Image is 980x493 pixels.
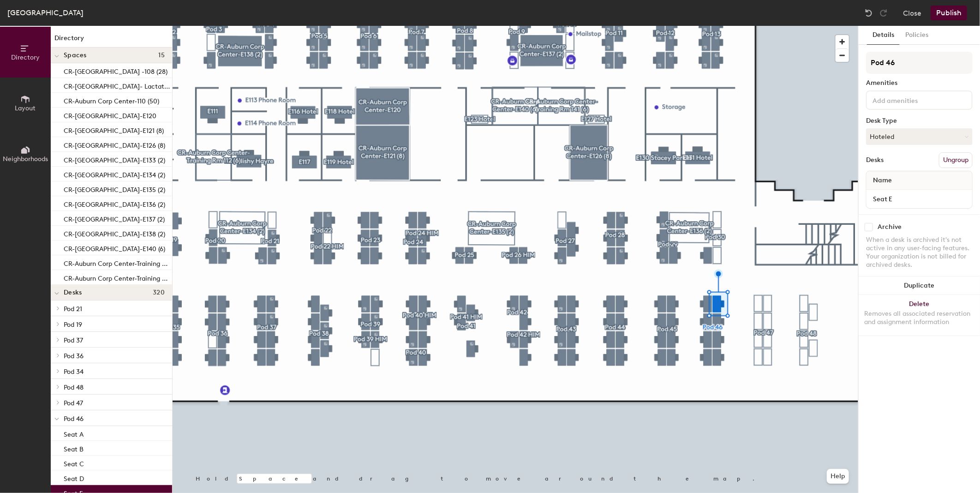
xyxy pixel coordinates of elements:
[868,192,970,205] input: Unnamed desk
[64,368,84,376] span: Pod 34
[864,310,974,326] div: Removes all associated reservation and assignment information
[866,117,973,125] div: Desk Type
[64,95,159,105] p: CR-Auburn Corp Center-110 (50)
[868,172,896,189] span: Name
[64,443,84,453] p: Seat B
[64,428,84,439] p: Seat A
[64,154,165,164] p: CR-[GEOGRAPHIC_DATA]-E133 (2)
[827,469,849,484] button: Help
[64,305,82,313] span: Pod 21
[64,242,165,253] p: CR-[GEOGRAPHIC_DATA]-E140 (6)
[866,128,973,145] button: Hoteled
[64,399,83,407] span: Pod 47
[7,7,84,18] div: [GEOGRAPHIC_DATA]
[3,155,48,163] span: Neighborhoods
[158,52,165,59] span: 15
[64,384,84,391] span: Pod 48
[64,337,83,344] span: Pod 37
[866,79,973,87] div: Amenities
[64,213,165,223] p: CR-[GEOGRAPHIC_DATA]-E137 (2)
[64,472,84,483] p: Seat D
[64,272,170,283] p: CR-Auburn Corp Center-Training Rm 141 (6)
[64,415,84,423] span: Pod 46
[859,295,980,336] button: DeleteRemoves all associated reservation and assignment information
[64,124,164,135] p: CR-[GEOGRAPHIC_DATA]-E121 (8)
[51,33,172,48] h1: Directory
[64,109,156,120] p: CR-[GEOGRAPHIC_DATA]-E120
[939,152,973,168] button: Ungroup
[64,139,165,150] p: CR-[GEOGRAPHIC_DATA]-E126 (8)
[878,223,902,231] div: Archive
[859,277,980,295] button: Duplicate
[879,8,888,18] img: Redo
[64,228,165,238] p: CR-[GEOGRAPHIC_DATA]-E138 (2)
[64,257,170,268] p: CR-Auburn Corp Center-Training Rm 112 (6)
[903,6,921,20] button: Close
[64,52,87,59] span: Spaces
[900,26,934,45] button: Policies
[867,26,900,45] button: Details
[931,6,967,20] button: Publish
[15,104,36,112] span: Layout
[153,289,165,296] span: 320
[64,198,165,209] p: CR-[GEOGRAPHIC_DATA]-E136 (2)
[871,94,954,105] input: Add amenities
[64,321,82,329] span: Pod 19
[64,168,165,179] p: CR-[GEOGRAPHIC_DATA]-E134 (2)
[64,65,167,76] p: CR-[GEOGRAPHIC_DATA] -108 (28)
[64,289,82,296] span: Desks
[866,156,884,164] div: Desks
[864,8,873,18] img: Undo
[64,183,165,194] p: CR-[GEOGRAPHIC_DATA]-E135 (2)
[11,54,40,61] span: Directory
[64,80,170,90] p: CR-[GEOGRAPHIC_DATA]- Lactation Rm E107
[866,236,973,269] div: When a desk is archived it's not active in any user-facing features. Your organization is not bil...
[64,352,84,360] span: Pod 36
[64,457,84,468] p: Seat C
